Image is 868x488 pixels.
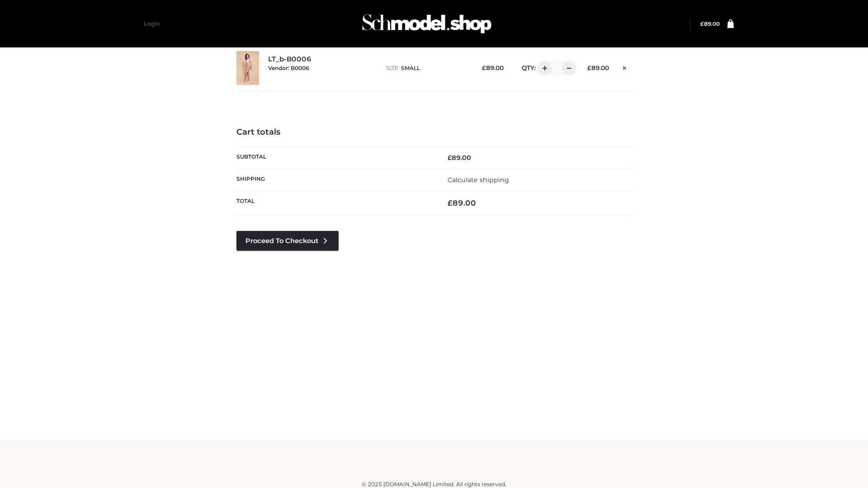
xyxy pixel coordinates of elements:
a: Remove this item [618,61,632,73]
span: £ [448,198,453,207]
span: £ [482,64,486,71]
bdi: 89.00 [587,64,609,71]
bdi: 89.00 [448,154,471,162]
th: Subtotal [236,146,434,169]
th: Shipping [236,169,434,191]
th: Total [236,191,434,215]
a: Login [144,20,160,27]
bdi: 89.00 [448,198,476,207]
div: QTY: [513,61,573,75]
span: £ [700,20,704,27]
a: Calculate shipping [448,176,509,184]
div: LT_b-B0006 [268,55,377,80]
small: Vendor: B0006 [268,65,309,71]
h4: Cart totals [236,127,632,137]
a: £89.00 [700,20,720,27]
a: Proceed to Checkout [236,231,339,251]
span: £ [587,64,591,71]
span: £ [448,154,452,162]
span: SMALL [401,65,420,71]
img: Schmodel Admin 964 [359,6,495,42]
p: size : [386,64,468,72]
bdi: 89.00 [482,64,504,71]
bdi: 89.00 [700,20,720,27]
